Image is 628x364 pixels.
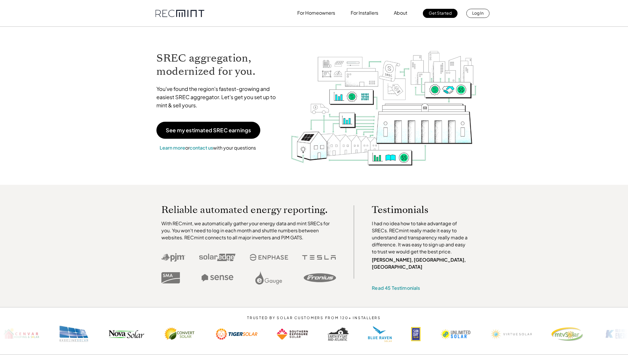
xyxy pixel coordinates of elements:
p: For Homeowners [297,9,335,17]
p: About [394,9,407,17]
img: RECmint value cycle [290,35,477,167]
p: TRUSTED BY SOLAR CUSTOMERS FROM 120+ INSTALLERS [229,316,399,320]
a: Learn more [160,145,185,151]
a: contact us [190,145,213,151]
p: See my estimated SREC earnings [166,128,251,133]
p: I had no idea how to take advantage of SRECs. RECmint really made it easy to understand and trans... [372,220,470,255]
a: Log In [466,9,489,18]
p: or with your questions [156,144,259,152]
p: For Installers [351,9,378,17]
p: You've found the region's fastest-growing and easiest SREC aggregator. Let's get you set up to mi... [156,85,281,109]
p: Log In [472,9,484,17]
p: Get Started [429,9,452,17]
a: Read 45 Testimonials [372,285,420,291]
a: See my estimated SREC earnings [156,122,260,139]
p: With RECmint, we automatically gather your energy data and mint SRECs for you. You won't need to ... [161,220,336,241]
p: [PERSON_NAME], [GEOGRAPHIC_DATA], [GEOGRAPHIC_DATA] [372,256,470,270]
p: Reliable automated energy reporting. [161,205,336,214]
a: Get Started [423,9,458,18]
p: Testimonials [372,205,459,214]
h1: SREC aggregation, modernized for you. [156,52,281,78]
